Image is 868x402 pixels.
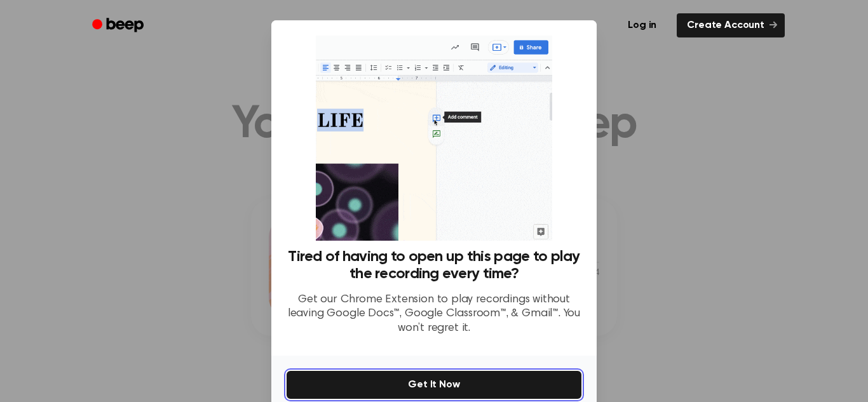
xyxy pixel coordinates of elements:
h3: Tired of having to open up this page to play the recording every time? [287,248,581,283]
p: Get our Chrome Extension to play recordings without leaving Google Docs™, Google Classroom™, & Gm... [287,293,581,336]
a: Log in [615,11,669,40]
img: Beep extension in action [316,36,552,241]
a: Beep [83,13,155,38]
a: Create Account [677,13,785,37]
button: Get It Now [287,371,581,399]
